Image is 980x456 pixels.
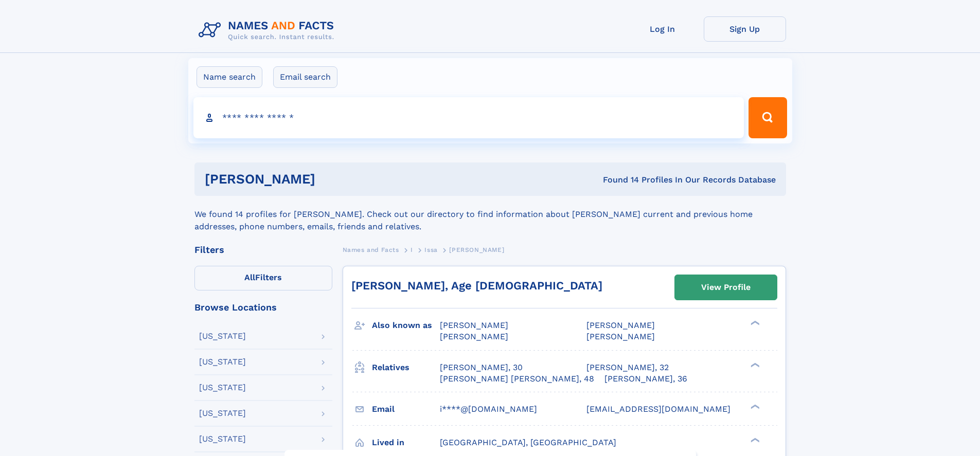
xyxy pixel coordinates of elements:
[194,303,332,312] div: Browse Locations
[586,320,655,330] span: [PERSON_NAME]
[194,196,786,233] div: We found 14 profiles for [PERSON_NAME]. Check out our directory to find information about [PERSON...
[199,409,246,417] div: [US_STATE]
[411,243,413,256] a: I
[424,243,437,256] a: Issa
[675,275,777,300] a: View Profile
[449,246,504,253] span: [PERSON_NAME]
[351,279,602,292] a: [PERSON_NAME], Age [DEMOGRAPHIC_DATA]
[440,373,594,385] a: [PERSON_NAME] [PERSON_NAME], 48
[411,246,413,253] span: I
[194,16,343,44] img: Logo Names and Facts
[424,246,437,253] span: Issa
[440,437,616,447] span: [GEOGRAPHIC_DATA], [GEOGRAPHIC_DATA]
[748,403,760,410] div: ❯
[273,66,337,88] label: Email search
[199,358,246,366] div: [US_STATE]
[205,173,459,186] h1: [PERSON_NAME]
[372,434,440,451] h3: Lived in
[749,97,787,138] button: Search Button
[372,317,440,334] h3: Also known as
[440,332,508,341] span: [PERSON_NAME]
[459,174,776,186] div: Found 14 Profiles In Our Records Database
[586,362,669,373] a: [PERSON_NAME], 32
[704,16,786,42] a: Sign Up
[199,435,246,443] div: [US_STATE]
[372,359,440,376] h3: Relatives
[193,97,744,138] input: search input
[586,404,730,414] span: [EMAIL_ADDRESS][DOMAIN_NAME]
[621,16,704,42] a: Log In
[604,373,687,385] a: [PERSON_NAME], 36
[343,243,399,256] a: Names and Facts
[748,320,760,326] div: ❯
[440,320,508,330] span: [PERSON_NAME]
[701,276,751,299] div: View Profile
[748,436,760,443] div: ❯
[199,384,246,392] div: [US_STATE]
[194,266,332,290] label: Filters
[199,332,246,340] div: [US_STATE]
[748,361,760,368] div: ❯
[197,66,262,88] label: Name search
[586,332,655,341] span: [PERSON_NAME]
[372,400,440,418] h3: Email
[194,245,332,254] div: Filters
[440,362,523,373] a: [PERSON_NAME], 30
[244,272,255,282] span: All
